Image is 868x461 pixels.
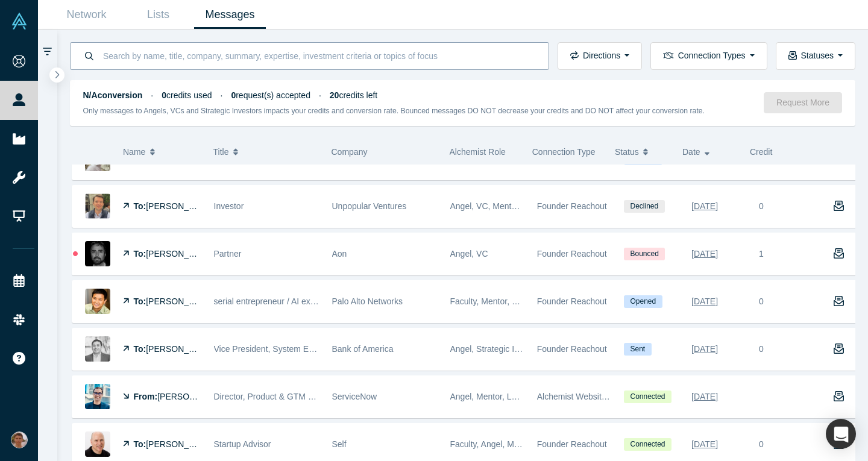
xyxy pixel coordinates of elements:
span: Founder Reachout [537,439,607,449]
button: Statuses [776,42,855,70]
span: Name [123,139,145,165]
button: Connection Types [650,42,767,70]
div: 0 [759,343,764,356]
img: Adam Frankl's Profile Image [85,431,110,457]
button: Date [682,139,737,165]
div: 0 [759,295,764,308]
span: Faculty, Mentor, Lecturer, Freelancer / Consultant, Industry Analyst, Corporate Innovator [450,296,779,306]
span: Unpopular Ventures [332,201,407,211]
span: [PERSON_NAME] [146,249,215,259]
span: · [151,90,153,100]
span: Founder Reachout [537,201,607,211]
span: Startup Advisor [214,439,271,449]
span: Vice President, System Engineering [214,344,348,354]
span: credits used [162,90,212,100]
strong: 0 [231,90,236,100]
a: Messages [194,1,266,29]
div: [DATE] [691,386,718,407]
span: request(s) accepted [231,90,310,100]
span: Bounced [624,248,665,260]
div: [DATE] [691,434,718,455]
span: Sent [624,343,652,356]
span: Alchemist Role [450,147,506,157]
span: Angel, VC, Mentor, Lecturer, Channel Partner, Corporate Innovator [450,201,699,211]
div: [DATE] [691,291,718,312]
strong: N/A conversion [83,90,143,100]
img: Hira Dangol's Profile Image [85,336,110,362]
span: Credit [750,147,772,157]
img: Sergii Zhuk's Profile Image [85,193,110,219]
span: serial entrepreneur / AI executive [214,296,338,306]
div: 1 [753,233,820,275]
span: Self [332,439,347,449]
div: 0 [759,200,764,213]
span: Angel, Strategic Investor, Mentor, Lecturer, Corporate Innovator [450,344,687,354]
a: Network [51,1,122,29]
strong: 20 [330,90,339,100]
strong: From: [134,392,158,401]
span: Founder Reachout [537,296,607,306]
span: ServiceNow [332,392,377,401]
span: Faculty, Angel, Mentor, Partner [450,439,565,449]
span: Company [332,147,368,157]
span: Director, Product & GTM Strategy, ServiceNow [214,392,389,401]
img: Arjun Bhalla's Profile Image [85,384,110,409]
strong: 0 [162,90,166,100]
strong: To: [134,344,146,354]
span: credits left [330,90,377,100]
span: Partner [214,249,242,259]
strong: To: [134,201,146,211]
a: Lists [122,1,194,29]
span: · [221,90,223,100]
small: Only messages to Angels, VCs and Strategic Investors impacts your credits and conversion rate. Bo... [83,107,705,115]
span: [PERSON_NAME] [146,439,215,449]
div: 0 [759,438,764,451]
span: Founder Reachout [537,249,607,259]
span: Founder Reachout [537,344,607,354]
strong: To: [134,296,146,306]
span: Connected [624,438,671,451]
button: Status [615,139,670,165]
img: Howie Xu's Profile Image [85,289,110,314]
button: Name [123,139,201,165]
span: Angel, Mentor, Lecturer, Freelancer / Consultant, Corporate Innovator [450,392,709,401]
span: Connection Type [532,147,596,157]
img: Mikhail Baklanov's Account [11,431,28,448]
span: Angel, VC [450,249,488,259]
span: Alchemist Website: Connect [537,392,643,401]
span: Declined [624,200,665,213]
span: Status [615,139,639,165]
span: · [319,90,321,100]
span: [PERSON_NAME] [157,392,227,401]
span: Bank of America [332,344,394,354]
span: Investor [214,201,244,211]
div: [DATE] [691,243,718,265]
span: Date [682,139,700,165]
span: [PERSON_NAME] [146,296,215,306]
div: [DATE] [691,339,718,360]
span: Aon [332,249,347,259]
div: [DATE] [691,196,718,217]
strong: To: [134,439,146,449]
span: Connected [624,390,671,403]
img: Yusuf Bashir's Profile Image [85,241,110,266]
span: Title [213,139,229,165]
button: Title [213,139,319,165]
strong: To: [134,249,146,259]
span: [PERSON_NAME] [146,201,215,211]
span: Opened [624,295,662,308]
button: Directions [558,42,642,70]
img: Alchemist Vault Logo [11,13,28,30]
input: Search by name, title, company, summary, expertise, investment criteria or topics of focus [102,42,536,70]
span: Palo Alto Networks [332,296,403,306]
span: [PERSON_NAME] [146,344,215,354]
